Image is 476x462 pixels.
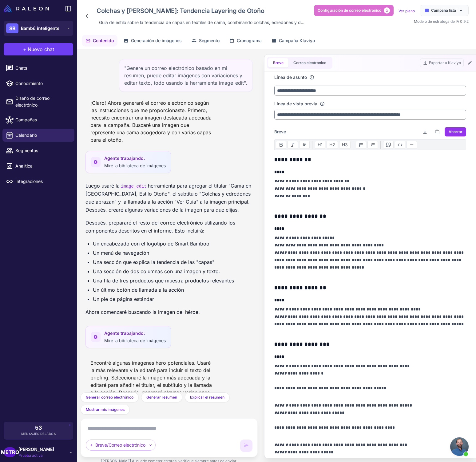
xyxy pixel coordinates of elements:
font: Exportar a Klaviyo [429,60,461,65]
font: Generar resumen [146,395,177,399]
font: Chats [15,65,27,71]
font: Prueba activa [18,453,43,458]
font: Luego usaré la [85,183,120,189]
button: Contenido [82,35,117,47]
button: Configuración de correo electrónico2 [314,5,394,16]
button: Copia breve [432,127,442,137]
font: Cronograma [237,38,262,43]
font: H3 [342,142,348,147]
a: Integraciones [2,175,74,188]
div: Chat abierto [450,437,469,456]
button: Ahorrar [445,127,466,136]
font: Ahora comenzaré buscando la imagen del héroe. [85,309,200,315]
button: SBBambú inteligente [4,21,73,36]
a: Calendario [2,129,74,142]
button: Cronograma [226,35,265,47]
font: Contenido [93,38,114,43]
button: H1 [315,141,325,149]
font: Encontré algunas imágenes hero potenciales. Usaré la más relevante y la editaré para incluir el t... [90,360,212,403]
button: Generar correo electrónico [81,392,139,402]
font: Una sección de dos columnas con una imagen y texto. [93,268,220,274]
font: Segmentos [15,148,38,153]
font: Breve [273,60,284,65]
font: herramienta para agregar el titular "Cama en [GEOGRAPHIC_DATA], Estilo Otoño", el subtítulo "Colc... [85,183,251,213]
font: 2 [386,9,388,12]
button: Mostrar mis imágenes [81,405,130,415]
font: Línea de asunto [274,75,307,80]
font: Un menú de navegación [93,250,149,256]
button: Exportar a Klaviyo [420,59,464,67]
font: Agente trabajando: [104,330,145,336]
font: Analítica [15,163,33,168]
font: Integraciones [15,179,43,184]
img: Logotipo de Raleon [4,5,49,12]
font: Agente trabajando: [104,156,145,161]
font: Breve [274,129,286,134]
font: Mostrar mis imágenes [86,407,125,412]
font: "Genere un correo electrónico basado en mi resumen, puede editar imágenes con variaciones y edita... [124,65,247,86]
font: Conocimiento [15,81,43,86]
a: Segmentos [2,144,74,157]
font: + [23,46,26,52]
font: Segmento [199,38,220,43]
font: H2 [329,142,335,147]
font: Miré la biblioteca de imágenes [104,163,166,168]
font: Un pie de página estándar [93,296,154,302]
font: Mensajes dejados [21,432,56,436]
font: Campaña Klaviyo [279,38,315,43]
font: Bambú inteligente [21,26,59,31]
font: Configuración de correo electrónico [318,8,381,13]
a: Chats [2,62,74,75]
a: Logotipo de Raleon [4,5,51,12]
font: Miré la biblioteca de imágenes [104,338,166,343]
font: Explicar el resumen [190,395,224,399]
button: +Nuevo chat [4,43,73,55]
a: Ver plano [399,9,415,13]
font: 53 [35,424,42,431]
font: Campañas [15,117,37,122]
button: Campaña Klaviyo [268,35,319,47]
font: Después, prepararé el resto del correo electrónico utilizando los componentes descritos en el inf... [85,220,235,234]
button: Editar correo electrónico [466,59,474,67]
font: Una sección que explica la tendencia de las "capas" [93,259,214,265]
font: Modelo de estratega de IA 0.9.2 [414,19,469,24]
font: Nuevo chat [28,46,54,52]
font: Breve/Correo electrónico [95,442,145,448]
font: Un último botón de llamada a la acción [93,287,184,293]
font: Correo electrónico [293,60,326,65]
button: Segmento [188,35,223,47]
button: Correo electrónico [288,58,331,67]
a: Campañas [2,113,74,126]
font: H1 [318,142,323,147]
font: Un encabezado con el logotipo de Smart Bamboo [93,241,209,247]
font: SB [9,25,16,31]
button: Generación de imágenes [120,35,185,47]
font: [PERSON_NAME] [18,447,54,452]
code: image_edit [120,183,148,189]
button: Generar resumen [141,392,182,402]
font: Línea de vista previa [274,101,317,106]
button: Descargar resumen [420,127,430,137]
font: Generación de imágenes [131,38,182,43]
a: Analítica [2,160,74,172]
font: Una fila de tres productos que muestra productos relevantes [93,278,234,284]
font: Ahorrar [449,129,462,134]
font: METRO [1,449,19,455]
font: Calendario [15,132,37,138]
font: Guía de estilo sobre la tendencia de capas en textiles de cama, combinando colchas, edredones y d... [99,20,304,25]
a: Conocimiento [2,77,74,90]
div: Haga clic para editar la descripción [97,18,307,27]
font: Generar correo electrónico [86,395,133,399]
button: Explicar el resumen [185,392,230,402]
button: H3 [339,141,351,149]
font: ¡Claro! Ahora generaré el correo electrónico según las instrucciones que me proporcionaste. Prime... [90,100,212,143]
font: Diseño de correo electrónico [15,95,50,107]
button: Breve [268,58,288,67]
font: Campaña lista [431,8,456,13]
div: Haga clic para editar el nombre de la campaña [94,5,307,17]
a: Diseño de correo electrónico [2,92,74,111]
button: H2 [327,141,338,149]
font: Colchas y [PERSON_NAME]: Tendencia Layering de Otoño [97,7,264,14]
